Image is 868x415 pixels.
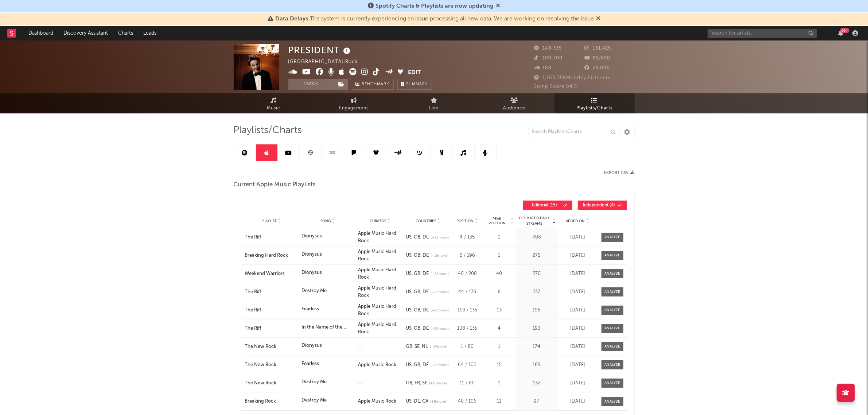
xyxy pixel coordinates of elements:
[454,270,481,278] div: 40 / 208
[420,399,428,404] a: CA
[301,324,354,331] div: In the Name of the Father
[503,104,525,113] span: Audience
[412,399,420,404] a: DE
[518,380,556,387] div: 132
[496,3,500,9] span: Dismiss
[431,253,448,259] span: (+ 19 more)
[420,362,429,367] a: DE
[352,79,394,90] a: Benchmark
[234,181,316,189] span: Current Apple Music Playlists
[397,79,432,90] button: Summary
[23,26,58,40] a: Dashboard
[518,252,556,259] div: 275
[301,360,319,368] div: Fearless
[560,270,596,278] div: [DATE]
[358,322,396,334] strong: Apple Music Hard Rock
[245,307,298,314] div: The Riff
[406,235,412,240] a: US
[431,271,449,277] span: (+ 28 more)
[412,235,420,240] a: GB
[518,288,556,296] div: 237
[406,253,412,258] a: US
[583,203,616,207] span: Independent ( 4 )
[840,28,849,33] div: 99 +
[454,398,481,405] div: 40 / 106
[358,399,396,404] a: Apple Music Rock
[838,30,843,36] button: 99+
[523,201,572,210] button: Editorial(15)
[370,219,386,223] span: Curator
[485,343,514,350] div: 1
[406,399,412,404] a: US
[518,234,556,241] div: 498
[245,380,298,387] a: The New Rock
[406,271,412,276] a: US
[584,46,611,51] span: 131,415
[245,288,298,296] div: The Riff
[474,93,554,113] a: Audience
[339,104,369,113] span: Engagement
[485,217,510,225] span: Peak Position
[358,362,396,367] strong: Apple Music Rock
[518,343,556,350] div: 174
[261,219,277,223] span: Playlist
[394,93,474,113] a: Live
[566,219,585,223] span: Added On
[420,271,429,276] a: DE
[288,79,334,90] button: Track
[454,343,481,350] div: 1 / 80
[412,308,420,313] a: GB
[301,397,327,404] div: Destroy Me
[314,93,394,113] a: Engagement
[275,16,308,22] span: Data Delays
[245,325,298,332] div: The Riff
[457,219,474,223] span: Position
[485,234,514,241] div: 1
[534,56,563,61] span: 109,700
[518,307,556,314] div: 195
[412,326,420,331] a: GB
[534,75,611,80] span: 1,169,358 Monthly Listeners
[485,288,514,296] div: 6
[420,344,428,349] a: NL
[528,203,561,207] span: Editorial ( 15 )
[560,307,596,314] div: [DATE]
[420,381,427,385] a: SE
[245,252,298,259] a: Breaking Hard Rock
[518,216,552,226] span: Estimated Daily Streams
[406,308,412,313] a: US
[234,93,314,113] a: Music
[245,361,298,369] a: The New Rock
[518,325,556,332] div: 193
[454,234,481,241] div: 4 / 135
[301,379,327,386] div: Destroy Me
[358,249,396,261] strong: Apple Music Hard Rock
[358,304,396,316] strong: Apple Music Hard Rock
[412,271,420,276] a: GB
[420,253,429,258] a: DE
[138,26,161,40] a: Leads
[301,233,322,240] div: Dionysus
[430,344,447,350] span: (+ 17 more)
[534,66,552,70] span: 188
[358,286,396,298] strong: Apple Music Hard Rock
[412,362,420,367] a: GB
[412,344,420,349] a: SE
[560,380,596,387] div: [DATE]
[58,26,113,40] a: Discovery Assistant
[362,80,390,89] span: Benchmark
[454,380,481,387] div: 11 / 80
[431,362,449,368] span: (+ 28 more)
[406,82,428,86] span: Summary
[288,44,353,56] div: PRESIDENT
[358,268,396,280] strong: Apple Music Hard Rock
[358,231,396,243] a: Apple Music Hard Rock
[485,398,514,405] div: 11
[412,381,420,385] a: FR
[113,26,138,40] a: Charts
[406,362,412,367] a: US
[245,343,298,350] a: The New Rock
[560,361,596,369] div: [DATE]
[301,306,319,313] div: Fearless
